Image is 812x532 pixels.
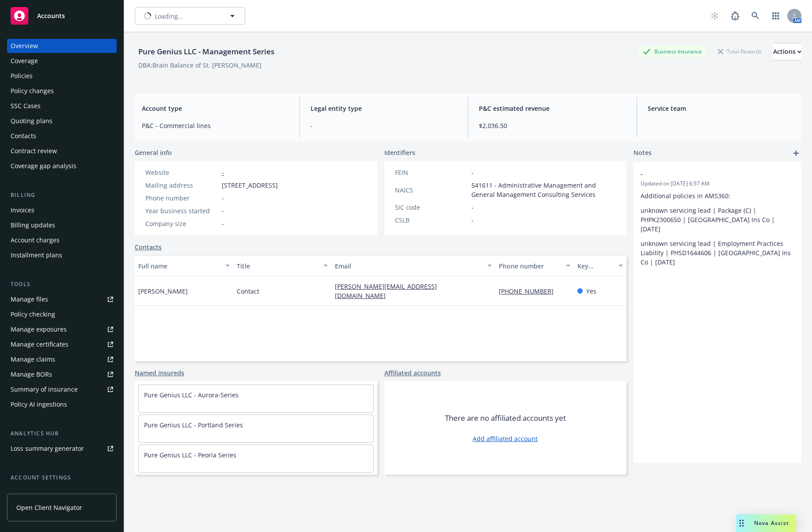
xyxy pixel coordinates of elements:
[222,193,224,203] span: -
[7,218,117,232] a: Billing updates
[335,261,482,271] div: Email
[7,99,117,113] a: SSC Cases
[11,203,34,217] div: Invoices
[7,248,117,262] a: Installment plans
[384,148,415,157] span: Identifiers
[395,185,468,195] div: NAICS
[11,39,38,53] div: Overview
[7,322,117,336] a: Manage exposures
[7,129,117,143] a: Contacts
[237,261,319,271] div: Title
[11,218,55,232] div: Billing updates
[145,206,218,215] div: Year business started
[773,43,801,60] button: Actions
[7,203,117,217] a: Invoices
[237,287,259,296] span: Contact
[135,242,162,252] a: Contacts
[641,191,794,200] p: Additional policies in AMS360:
[138,261,220,271] div: Full name
[335,282,437,300] a: [PERSON_NAME][EMAIL_ADDRESS][DOMAIN_NAME]
[311,121,458,130] span: -
[641,180,794,188] span: Updated on [DATE] 6:57 AM
[7,4,117,28] a: Accounts
[11,382,78,396] div: Summary of insurance
[11,159,76,173] div: Coverage gap analysis
[155,11,183,21] span: Loading...
[7,54,117,68] a: Coverage
[7,69,117,83] a: Policies
[233,255,332,276] button: Title
[634,162,801,274] div: -Updated on [DATE] 6:57 AMAdditional policies in AMS360:unknown servicing lead | Package (C) | PH...
[7,114,117,128] a: Quoting plans
[16,503,82,512] span: Open Client Navigator
[747,7,764,25] a: Search
[11,307,55,321] div: Policy checking
[7,367,117,381] a: Manage BORs
[11,322,67,336] div: Manage exposures
[471,168,474,177] span: -
[726,7,744,25] a: Report a Bug
[222,168,224,177] a: -
[7,159,117,173] a: Coverage gap analysis
[7,191,117,200] div: Billing
[773,43,801,60] div: Actions
[311,104,458,113] span: Legal entity type
[791,148,801,158] a: add
[7,233,117,247] a: Account charges
[479,121,626,130] span: $2,036.50
[142,121,289,130] span: P&C - Commercial lines
[145,219,218,228] div: Company size
[7,473,117,482] div: Account settings
[384,368,441,377] a: Affiliated accounts
[471,203,474,212] span: -
[11,337,68,351] div: Manage certificates
[11,397,67,411] div: Policy AI ingestions
[479,104,626,113] span: P&C estimated revenue
[641,206,794,234] p: unknown servicing lead | Package (C) | PHPK2300650 | [GEOGRAPHIC_DATA] Ins Co | [DATE]
[471,181,616,199] span: 541611 - Administrative Management and General Management Consulting Services
[135,255,233,276] button: Full name
[736,514,747,532] div: Drag to move
[7,441,117,456] a: Loss summary generator
[7,84,117,98] a: Policy changes
[222,219,224,228] span: -
[331,255,495,276] button: Email
[7,382,117,396] a: Summary of insurance
[135,7,245,25] button: Loading...
[11,84,54,98] div: Policy changes
[754,519,789,527] span: Nova Assist
[638,46,706,57] div: Business Insurance
[395,168,468,177] div: FEIN
[144,421,243,429] a: Pure Genius LLC - Portland Series
[7,144,117,158] a: Contract review
[145,181,218,190] div: Mailing address
[577,261,613,271] div: Key contact
[706,7,724,25] a: Start snowing
[11,486,49,500] div: Service team
[7,486,117,500] a: Service team
[634,148,652,158] span: Notes
[11,144,57,158] div: Contract review
[11,352,55,366] div: Manage claims
[11,233,60,247] div: Account charges
[7,307,117,321] a: Policy checking
[499,287,561,295] a: [PHONE_NUMBER]
[648,104,795,113] span: Service team
[7,352,117,366] a: Manage claims
[7,397,117,411] a: Policy AI ingestions
[586,287,596,296] span: Yes
[7,429,117,438] div: Analytics hub
[11,292,48,306] div: Manage files
[144,451,236,459] a: Pure Genius LLC - Peoria Series
[135,148,172,157] span: General info
[145,193,218,203] div: Phone number
[7,292,117,306] a: Manage files
[395,215,468,225] div: CSLB
[11,114,53,128] div: Quoting plans
[11,54,38,68] div: Coverage
[138,60,262,70] div: DBA: Brain Balance of St. [PERSON_NAME]
[222,181,278,190] span: [STREET_ADDRESS]
[222,206,224,215] span: -
[145,168,218,177] div: Website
